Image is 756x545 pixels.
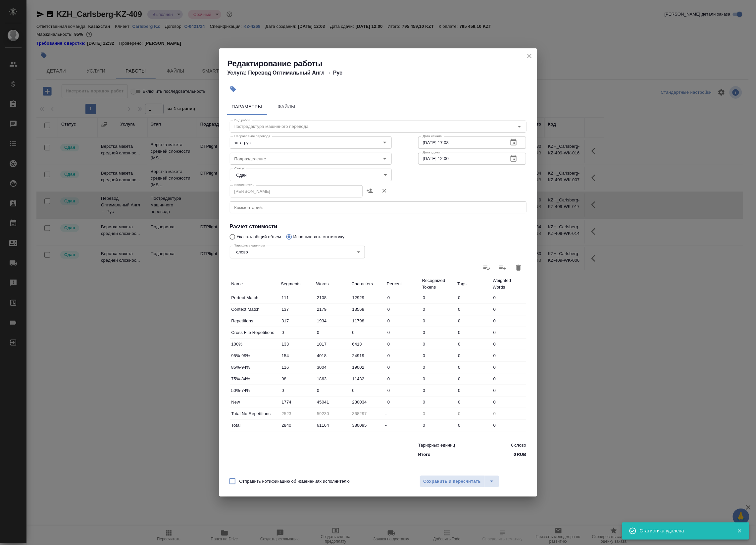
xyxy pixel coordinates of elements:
p: Recognized Tokens [422,277,454,291]
input: ✎ Введи что-нибудь [421,374,456,384]
input: ✎ Введи что-нибудь [315,374,350,384]
p: Name [231,281,278,287]
input: ✎ Введи что-нибудь [421,363,456,372]
p: Characters [352,281,384,287]
input: ✎ Введи что-нибудь [350,316,385,326]
input: ✎ Введи что-нибудь [385,363,421,372]
p: RUB [517,451,527,458]
input: Пустое поле [421,409,456,419]
div: split button [420,475,500,487]
input: ✎ Введи что-нибудь [456,386,491,396]
input: ✎ Введи что-нибудь [491,363,527,372]
input: ✎ Введи что-нибудь [315,421,350,430]
p: 0 [511,442,514,449]
input: ✎ Введи что-нибудь [456,305,491,314]
button: Закрыть [733,528,746,534]
input: ✎ Введи что-нибудь [279,340,315,349]
button: close [525,51,534,61]
p: слово [514,442,526,449]
h2: Редактирование работы [227,58,537,69]
input: ✎ Введи что-нибудь [456,340,491,349]
button: Удалить [377,183,392,198]
button: Open [380,154,389,163]
input: ✎ Введи что-нибудь [385,305,421,314]
input: ✎ Введи что-нибудь [456,363,491,372]
input: ✎ Введи что-нибудь [385,386,421,396]
p: 0 [514,451,516,458]
input: ✎ Введи что-нибудь [385,374,421,384]
input: ✎ Введи что-нибудь [385,398,421,407]
input: ✎ Введи что-нибудь [315,340,350,349]
input: ✎ Введи что-нибудь [421,386,456,396]
h4: Услуга: Перевод Оптимальный Англ → Рус [227,69,537,77]
p: 85%-94% [231,364,278,371]
input: ✎ Введи что-нибудь [350,340,385,349]
p: Words [316,281,348,287]
input: ✎ Введи что-нибудь [315,398,350,407]
div: - [385,421,421,429]
input: ✎ Введи что-нибудь [279,374,315,384]
input: ✎ Введи что-нибудь [421,316,456,326]
div: - [385,410,421,418]
button: Сохранить и пересчитать [420,475,485,487]
input: ✎ Введи что-нибудь [385,340,421,349]
input: ✎ Введи что-нибудь [350,363,385,372]
input: ✎ Введи что-нибудь [421,305,456,314]
input: ✎ Введи что-нибудь [350,374,385,384]
button: Сдан [234,172,249,178]
input: ✎ Введи что-нибудь [279,316,315,326]
p: Repetitions [231,318,278,324]
p: Weighted Words [493,277,525,291]
span: Файлы [271,103,303,111]
input: ✎ Введи что-нибудь [279,421,315,430]
p: Context Match [231,306,278,313]
input: ✎ Введи что-нибудь [315,351,350,361]
span: Сохранить и пересчитать [424,478,481,485]
label: Слить статистику [495,260,511,276]
input: ✎ Введи что-нибудь [491,374,527,384]
input: Пустое поле [491,409,527,419]
p: New [231,399,278,406]
p: Percent [387,281,419,287]
input: ✎ Введи что-нибудь [279,328,315,338]
button: Open [380,138,389,147]
input: ✎ Введи что-нибудь [350,293,385,303]
p: 95%-99% [231,353,278,359]
input: ✎ Введи что-нибудь [491,316,527,326]
input: ✎ Введи что-нибудь [385,351,421,361]
p: Итого [418,451,430,458]
p: Total [231,422,278,429]
input: ✎ Введи что-нибудь [421,328,456,338]
input: ✎ Введи что-нибудь [456,398,491,407]
input: ✎ Введи что-нибудь [315,386,350,396]
input: ✎ Введи что-нибудь [279,293,315,303]
input: ✎ Введи что-нибудь [421,351,456,361]
input: ✎ Введи что-нибудь [279,398,315,407]
input: ✎ Введи что-нибудь [315,305,350,314]
input: ✎ Введи что-нибудь [456,351,491,361]
input: ✎ Введи что-нибудь [491,340,527,349]
div: Сдан [230,169,392,181]
input: ✎ Введи что-нибудь [491,386,527,396]
input: ✎ Введи что-нибудь [350,328,385,338]
input: ✎ Введи что-нибудь [315,328,350,338]
p: Segments [281,281,313,287]
input: ✎ Введи что-нибудь [421,398,456,407]
button: Удалить статистику [511,260,527,276]
input: ✎ Введи что-нибудь [315,293,350,303]
input: ✎ Введи что-нибудь [350,305,385,314]
input: ✎ Введи что-нибудь [279,305,315,314]
p: Cross File Repetitions [231,329,278,336]
input: ✎ Введи что-нибудь [385,316,421,326]
input: ✎ Введи что-нибудь [279,386,315,396]
input: ✎ Введи что-нибудь [279,351,315,361]
input: ✎ Введи что-нибудь [456,328,491,338]
input: Пустое поле [279,409,315,419]
input: ✎ Введи что-нибудь [421,340,456,349]
input: ✎ Введи что-нибудь [456,316,491,326]
input: ✎ Введи что-нибудь [456,293,491,303]
div: Статистика удалена [640,528,727,534]
input: ✎ Введи что-нибудь [315,316,350,326]
p: 100% [231,341,278,348]
input: ✎ Введи что-нибудь [385,328,421,338]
